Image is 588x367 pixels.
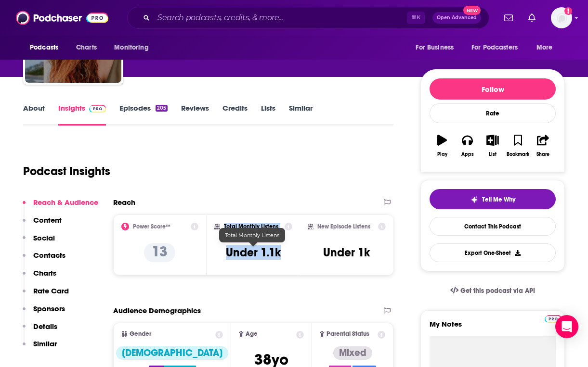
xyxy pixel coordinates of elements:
input: Search podcasts, credits, & more... [154,10,407,25]
span: Open Advanced [437,15,477,20]
button: Open AdvancedNew [432,12,481,24]
label: My Notes [430,319,556,336]
a: About [23,103,45,126]
button: Social [23,233,55,251]
div: Bookmark [507,152,529,157]
span: More [536,41,553,54]
h3: Under 1k [323,245,370,260]
a: Credits [222,103,248,126]
p: Details [33,322,57,331]
p: Social [33,233,55,242]
button: Follow [430,78,556,100]
span: Charts [76,41,97,54]
button: open menu [23,38,71,57]
button: List [480,128,505,163]
button: Apps [455,128,480,163]
a: Pro website [545,314,562,323]
h2: Total Monthly Listens [224,223,278,230]
button: Bookmark [505,128,530,163]
button: Charts [23,268,56,286]
p: Similar [33,339,57,348]
span: ⌘ K [407,12,425,24]
h2: Audience Demographics [113,306,201,315]
h1: Podcast Insights [23,164,110,178]
a: Reviews [181,103,209,126]
img: Podchaser Pro [89,105,106,113]
span: Podcasts [30,41,58,54]
div: 205 [156,105,168,112]
button: Sponsors [23,304,65,322]
button: Rate Card [23,286,69,304]
button: Export One-Sheet [430,243,556,262]
h3: Under 1.1k [226,245,281,260]
div: Rate [430,103,556,123]
h2: Power Score™ [133,223,170,230]
a: Episodes205 [119,103,168,126]
a: Lists [261,103,275,126]
button: Content [23,215,62,233]
img: Podchaser - Follow, Share and Rate Podcasts [16,9,108,27]
h2: Reach [113,198,135,207]
span: New [463,6,481,15]
button: open menu [107,38,161,57]
button: tell me why sparkleTell Me Why [430,189,556,209]
img: tell me why sparkle [470,196,478,203]
span: For Podcasters [471,41,518,54]
a: Show notifications dropdown [524,10,539,26]
button: open menu [530,38,565,57]
button: Contacts [23,251,65,268]
img: Podchaser Pro [545,315,562,323]
p: Sponsors [33,304,65,313]
span: Age [246,331,258,337]
div: Open Intercom Messenger [555,315,578,338]
p: Reach & Audience [33,198,98,207]
div: List [489,152,497,157]
div: Share [536,152,549,157]
p: Rate Card [33,286,69,295]
svg: Add a profile image [564,7,572,15]
span: Total Monthly Listens [225,232,279,239]
div: Search podcasts, credits, & more... [127,7,489,29]
button: Details [23,322,57,340]
a: InsightsPodchaser Pro [58,103,106,126]
div: Mixed [333,346,372,360]
button: open menu [465,38,532,57]
p: Content [33,215,62,225]
a: Show notifications dropdown [500,10,517,26]
button: Play [430,128,455,163]
a: Similar [289,103,313,126]
span: Monitoring [114,41,148,54]
img: User Profile [551,7,572,28]
button: Share [531,128,556,163]
span: For Business [416,41,454,54]
a: Contact This Podcast [430,217,556,236]
p: Contacts [33,251,65,260]
div: [DEMOGRAPHIC_DATA] [116,346,228,360]
button: Reach & Audience [23,198,98,215]
span: Gender [130,331,151,337]
span: Logged in as alignPR [551,7,572,28]
span: Tell Me Why [482,196,515,203]
div: Play [437,152,447,157]
button: Similar [23,339,57,357]
div: Apps [461,152,474,157]
button: Show profile menu [551,7,572,28]
span: Get this podcast via API [460,287,535,295]
button: open menu [409,38,466,57]
a: Get this podcast via API [443,279,543,303]
p: Charts [33,268,56,278]
span: Parental Status [327,331,369,337]
h2: New Episode Listens [317,223,370,230]
p: 13 [144,243,175,262]
a: Charts [70,38,103,57]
